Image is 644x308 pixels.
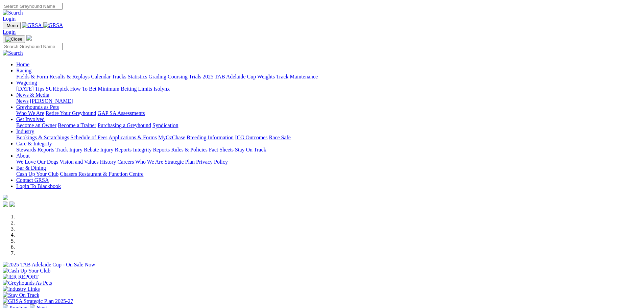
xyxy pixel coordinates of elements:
a: News [16,98,28,104]
input: Search [3,43,63,50]
a: 2025 TAB Adelaide Cup [202,74,256,79]
a: Contact GRSA [16,177,49,183]
a: Stay On Track [235,147,266,152]
a: Isolynx [153,86,170,92]
a: Wagering [16,80,37,86]
img: Search [3,10,23,16]
a: History [100,159,116,165]
img: logo-grsa-white.png [26,35,32,41]
a: Applications & Forms [109,135,157,140]
a: Privacy Policy [196,159,228,165]
a: MyOzChase [158,135,185,140]
img: IER REPORT [3,274,39,280]
img: logo-grsa-white.png [3,195,8,200]
a: Stewards Reports [16,147,54,152]
a: Greyhounds as Pets [16,104,59,110]
a: [DATE] Tips [16,86,44,92]
img: GRSA [43,22,63,28]
img: 2025 TAB Adelaide Cup - On Sale Now [3,262,95,268]
a: Racing [16,68,31,73]
a: Calendar [91,74,111,79]
a: Results & Replays [49,74,90,79]
a: Weights [257,74,275,79]
a: [PERSON_NAME] [30,98,73,104]
a: Login [3,29,16,35]
div: News & Media [16,98,641,104]
img: GRSA Strategic Plan 2025-27 [3,298,73,304]
a: Coursing [168,74,188,79]
img: facebook.svg [3,202,8,207]
button: Toggle navigation [3,22,21,29]
a: Minimum Betting Limits [98,86,152,92]
a: Statistics [128,74,147,79]
a: Track Maintenance [276,74,318,79]
a: Purchasing a Greyhound [98,122,151,128]
img: Close [5,37,22,42]
a: Track Injury Rebate [55,147,99,152]
a: ICG Outcomes [235,135,267,140]
a: GAP SA Assessments [98,110,145,116]
a: Race Safe [269,135,290,140]
a: Who We Are [135,159,163,165]
div: Greyhounds as Pets [16,110,641,116]
a: Industry [16,128,34,134]
a: Strategic Plan [165,159,195,165]
a: About [16,153,30,159]
a: Home [16,62,29,67]
a: Injury Reports [100,147,132,152]
span: Menu [7,23,18,28]
div: Bar & Dining [16,171,641,177]
a: Tracks [112,74,126,79]
a: Breeding Information [187,135,234,140]
button: Toggle navigation [3,35,25,43]
div: Care & Integrity [16,147,641,153]
a: Chasers Restaurant & Function Centre [60,171,143,177]
img: Stay On Track [3,292,39,298]
div: Racing [16,74,641,80]
div: Get Involved [16,122,641,128]
a: We Love Our Dogs [16,159,58,165]
a: Become an Owner [16,122,56,128]
img: Industry Links [3,286,40,292]
a: Fields & Form [16,74,48,79]
a: Bookings & Scratchings [16,135,69,140]
a: Who We Are [16,110,44,116]
a: Integrity Reports [133,147,170,152]
a: Careers [117,159,134,165]
a: How To Bet [70,86,97,92]
a: Login To Blackbook [16,183,61,189]
a: Fact Sheets [209,147,234,152]
div: Industry [16,135,641,141]
img: Search [3,50,23,56]
a: Cash Up Your Club [16,171,58,177]
div: About [16,159,641,165]
div: Wagering [16,86,641,92]
img: twitter.svg [9,202,15,207]
img: Cash Up Your Club [3,268,50,274]
a: Become a Trainer [58,122,96,128]
img: Greyhounds As Pets [3,280,52,286]
a: SUREpick [46,86,69,92]
input: Search [3,3,63,10]
a: Vision and Values [59,159,98,165]
a: Care & Integrity [16,141,52,146]
a: News & Media [16,92,49,98]
a: Get Involved [16,116,45,122]
img: GRSA [22,22,42,28]
a: Syndication [152,122,178,128]
a: Rules & Policies [171,147,208,152]
a: Login [3,16,16,22]
a: Schedule of Fees [70,135,107,140]
a: Retire Your Greyhound [46,110,96,116]
a: Trials [189,74,201,79]
a: Grading [149,74,166,79]
a: Bar & Dining [16,165,46,171]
